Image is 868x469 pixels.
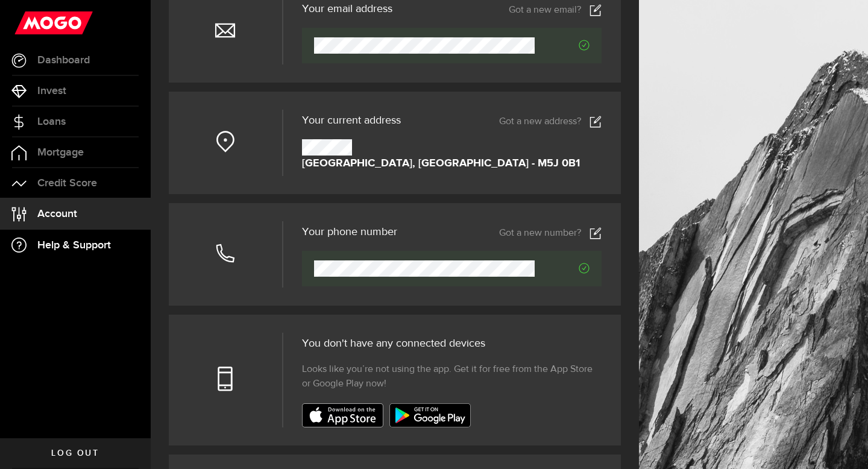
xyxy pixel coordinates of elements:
[302,338,485,349] span: You don't have any connected devices
[535,263,590,274] span: Verified
[51,449,99,458] span: Log out
[37,55,90,66] span: Dashboard
[37,86,66,96] span: Invest
[302,156,580,172] strong: [GEOGRAPHIC_DATA], [GEOGRAPHIC_DATA] - M5J 0B1
[302,403,383,427] img: badge-app-store.svg
[37,116,66,127] span: Loans
[535,40,590,51] span: Verified
[302,115,401,126] span: Your current address
[499,116,602,128] a: Got a new address?
[37,240,111,251] span: Help & Support
[302,227,397,238] h3: Your phone number
[37,178,97,189] span: Credit Score
[509,4,602,16] a: Got a new email?
[302,4,392,14] h3: Your email address
[389,403,471,427] img: badge-google-play.svg
[37,147,84,158] span: Mortgage
[37,209,77,219] span: Account
[302,362,602,391] span: Looks like you’re not using the app. Get it for free from the App Store or Google Play now!
[499,227,602,239] a: Got a new number?
[10,5,46,41] button: Open LiveChat chat widget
